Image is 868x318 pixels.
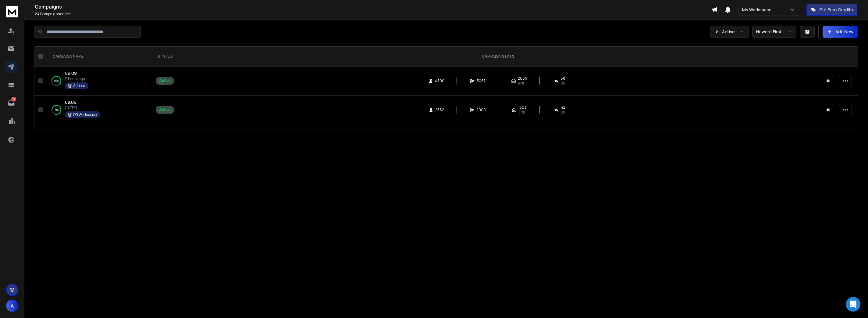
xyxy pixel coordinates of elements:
span: 65 % [518,110,525,115]
p: Adecco [73,83,85,88]
span: 08.09 [65,99,76,105]
div: Active [159,78,171,83]
img: logo [6,6,18,17]
span: 2066 [518,76,527,81]
div: Active [159,107,171,112]
td: 79%08.09[DATE]GG Workspace [45,96,152,125]
h1: Campaigns [35,3,711,10]
span: 2000 [476,107,486,112]
span: 67 % [518,81,524,86]
button: Newest First [752,26,796,38]
span: 58 [561,76,565,81]
a: 09.09 [65,70,77,76]
button: A [6,300,18,312]
span: 2 % [561,81,565,86]
div: Open Intercom Messenger [846,297,860,312]
th: STATUS [152,47,178,67]
p: Campaigns added [35,12,711,16]
th: CAMPAIGN NAME [45,47,152,67]
p: 19 [11,97,16,102]
p: GG Workspace [73,112,97,117]
span: 2 % [561,110,565,115]
button: Get Free Credits [806,4,857,16]
span: 42 [561,105,565,110]
button: Add New [823,26,858,38]
span: 1303 [518,105,526,110]
th: CAMPAIGN STATS [178,47,818,67]
a: 08.09 [65,99,76,105]
p: 11 hours ago [65,76,88,81]
p: [DATE] [65,105,100,110]
p: Get Free Credits [819,7,853,13]
p: My Workspace [742,7,774,13]
span: 4500 [435,78,444,83]
p: Active [722,29,735,35]
p: 65 % [54,78,59,84]
span: 2362 [435,107,444,112]
p: 79 % [54,107,59,113]
td: 65%09.0911 hours agoAdecco [45,67,152,96]
a: 19 [5,97,17,109]
span: 3067 [477,78,486,83]
span: 24 [35,11,40,16]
